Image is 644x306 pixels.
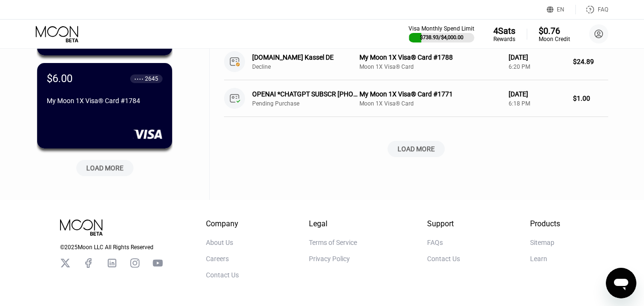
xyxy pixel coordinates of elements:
div: Visa Monthly Spend Limit [409,25,474,32]
div: [DOMAIN_NAME] Kassel DEDeclineMy Moon 1X Visa® Card #1788Moon 1X Visa® Card[DATE]6:20 PM$24.89 [224,43,608,80]
div: $738.93 / $4,000.00 [420,34,463,41]
div: Legal [309,219,357,228]
div: 6:18 PM [509,100,565,107]
div: Decline [252,63,367,70]
div: About Us [206,239,233,246]
div: Company [206,219,239,228]
div: Pending Purchase [252,100,367,107]
div: Contact Us [427,255,460,263]
div: Privacy Policy [309,255,350,263]
div: Learn [530,255,547,263]
div: Moon 1X Visa® Card [359,100,501,107]
div: Rewards [493,36,515,42]
div: FAQs [427,239,443,246]
div: EN [557,6,564,13]
div: LOAD MORE [69,156,141,176]
div: 4SatsRewards [493,26,515,42]
div: 6:20 PM [509,63,565,70]
div: Visa Monthly Spend Limit$738.93/$4,000.00 [409,25,474,42]
div: OPENAI *CHATGPT SUBSCR [PHONE_NUMBER] USPending PurchaseMy Moon 1X Visa® Card #1771Moon 1X Visa® ... [224,80,608,117]
div: My Moon 1X Visa® Card #1784 [47,97,163,105]
div: Terms of Service [309,239,357,246]
div: © 2025 Moon LLC All Rights Reserved [60,244,163,251]
div: $1.00 [573,95,608,102]
div: OPENAI *CHATGPT SUBSCR [PHONE_NUMBER] US [252,90,359,98]
div: LOAD MORE [224,141,608,157]
div: 2645 [145,75,158,82]
div: Careers [206,255,229,263]
div: Moon 1X Visa® Card [359,63,501,70]
div: Support [427,219,460,228]
div: My Moon 1X Visa® Card #1771 [359,90,501,98]
div: Products [530,219,560,228]
div: $0.76 [539,26,570,36]
div: Sitemap [530,239,554,246]
div: My Moon 1X Visa® Card #1788 [359,53,501,61]
iframe: Button to launch messaging window, conversation in progress [606,268,636,298]
div: 4 Sats [493,26,515,36]
div: [DOMAIN_NAME] Kassel DE [252,53,359,61]
div: Contact Us [206,271,239,279]
div: $6.00● ● ● ●2645My Moon 1X Visa® Card #1784 [37,63,172,148]
div: LOAD MORE [398,145,435,153]
div: FAQ [576,5,608,14]
div: [DATE] [509,90,565,98]
div: Moon Credit [539,36,570,42]
div: EN [547,5,576,14]
div: [DATE] [509,53,565,61]
div: LOAD MORE [86,164,123,172]
div: $24.89 [573,58,608,65]
div: $6.00 [47,73,72,84]
div: FAQ [598,6,608,13]
div: ● ● ● ● [134,77,143,80]
div: $0.76Moon Credit [539,26,570,42]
